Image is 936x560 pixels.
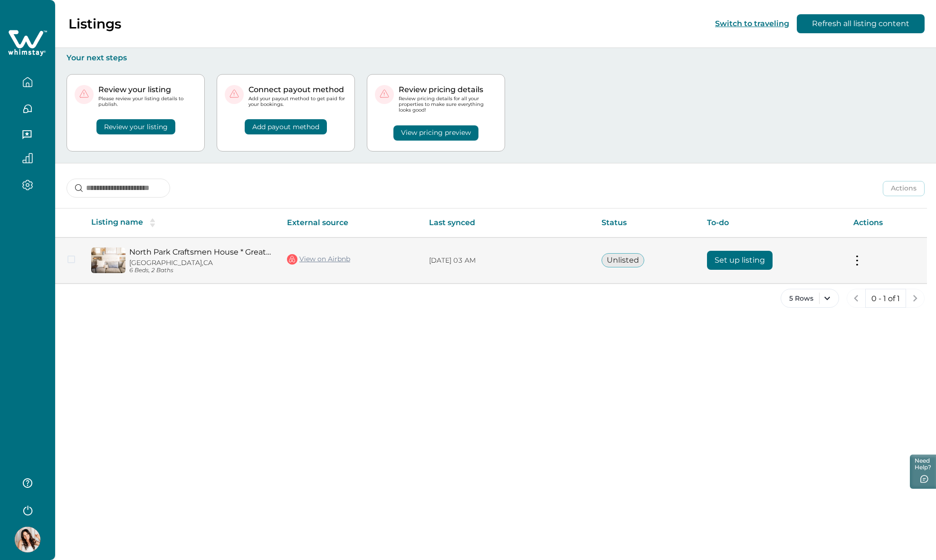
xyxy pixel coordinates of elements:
p: [GEOGRAPHIC_DATA], CA [129,259,272,267]
button: Set up listing [707,251,773,270]
img: propertyImage_North Park Craftsmen House * Great for Families [91,247,125,273]
button: 5 Rows [781,289,839,308]
button: Switch to traveling [715,19,789,28]
a: View on Airbnb [287,253,350,266]
p: 6 Beds, 2 Baths [129,267,272,274]
button: 0 - 1 of 1 [865,289,906,308]
th: Actions [846,209,927,237]
p: Review your listing [98,85,197,95]
p: 0 - 1 of 1 [871,294,900,304]
th: To-do [699,209,846,237]
button: Actions [883,181,925,196]
p: [DATE] 03 AM [429,256,586,266]
p: Review pricing details [399,85,497,95]
button: Review your listing [96,119,175,134]
th: External source [279,209,421,237]
button: previous page [847,289,866,308]
button: Add payout method [245,119,327,134]
button: View pricing preview [393,125,478,141]
a: North Park Craftsmen House * Great for Families [129,247,272,256]
button: next page [906,289,925,308]
p: Add your payout method to get paid for your bookings. [248,96,347,107]
th: Listing name [84,209,279,237]
button: Refresh all listing content [797,14,925,33]
p: Connect payout method [248,85,347,95]
img: Whimstay Host [15,527,40,552]
p: Listings [68,16,121,32]
th: Status [594,209,699,237]
th: Last synced [421,209,594,237]
p: Please review your listing details to publish. [98,96,197,107]
button: sorting [143,218,162,228]
button: Unlisted [602,253,644,267]
p: Your next steps [67,53,925,63]
p: Review pricing details for all your properties to make sure everything looks good! [399,96,497,114]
